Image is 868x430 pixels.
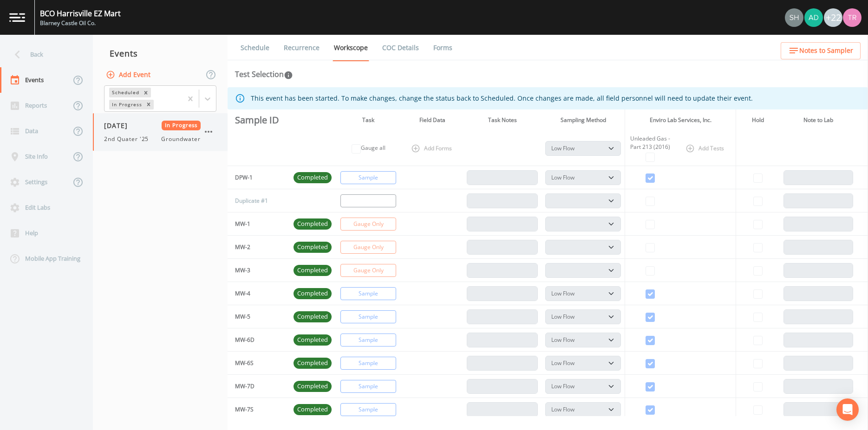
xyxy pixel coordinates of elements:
[843,8,861,27] img: 939099765a07141c2f55256aeaad4ea5
[294,219,332,229] span: Completed
[228,236,290,259] td: MW-2
[625,109,736,131] th: Enviro Lab Services, Inc.
[785,8,803,27] img: 726fd29fcef06c5d4d94ec3380ebb1a1
[239,35,271,61] a: Schedule
[333,35,369,61] a: Workscope
[228,166,290,189] td: DPW-1
[284,71,293,80] svg: In this section you'll be able to select the analytical test to run, based on the media type, and...
[781,42,861,59] button: Notes to Sampler
[824,8,842,27] div: +22
[294,335,332,345] span: Completed
[228,375,290,398] td: MW-7D
[228,328,290,352] td: MW-6D
[40,8,121,19] div: BCO Harrisville EZ Mart
[294,382,332,391] span: Completed
[780,109,857,131] th: Note to Lab
[381,35,420,61] a: COC Details
[228,259,290,282] td: MW-3
[161,135,201,143] span: Groundwater
[9,13,25,22] img: logo
[104,121,134,130] span: [DATE]
[361,144,385,152] label: Gauge all
[294,243,332,252] span: Completed
[40,19,121,27] div: Blarney Castle Oil Co.
[228,398,290,421] td: MW-7S
[251,90,753,107] div: This event has been started. To make changes, change the status back to Scheduled. Once changes a...
[542,109,625,131] th: Sampling Method
[162,121,201,130] span: In Progress
[294,173,332,182] span: Completed
[432,35,454,61] a: Forms
[282,35,321,61] a: Recurrence
[228,352,290,375] td: MW-6S
[228,189,290,212] td: Duplicate #1
[228,282,290,305] td: MW-4
[228,109,290,131] th: Sample ID
[104,66,154,83] button: Add Event
[93,42,228,65] div: Events
[629,135,672,151] div: Unleaded Gas - Part 213 (2016)
[294,359,332,368] span: Completed
[804,8,823,27] img: 0c990c1840edeb35a1cda5a7759fdb3c
[294,289,332,298] span: Completed
[799,45,853,57] span: Notes to Sampler
[463,109,542,131] th: Task Notes
[294,266,332,275] span: Completed
[109,100,144,109] div: In Progress
[93,113,228,151] a: [DATE]In Progress2nd Quater '25Groundwater
[144,100,154,109] div: Remove In Progress
[235,69,293,80] div: Test Selection
[104,135,154,143] span: 2nd Quater '25
[784,8,804,27] div: shaynee@enviro-britesolutions.com
[294,312,332,321] span: Completed
[109,88,141,97] div: Scheduled
[141,88,151,97] div: Remove Scheduled
[736,109,780,131] th: Hold
[335,109,402,131] th: Task
[836,398,859,421] div: Open Intercom Messenger
[294,405,332,414] span: Completed
[804,8,823,27] div: Aimee Dumas
[228,305,290,328] td: MW-5
[402,109,463,131] th: Field Data
[228,212,290,236] td: MW-1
